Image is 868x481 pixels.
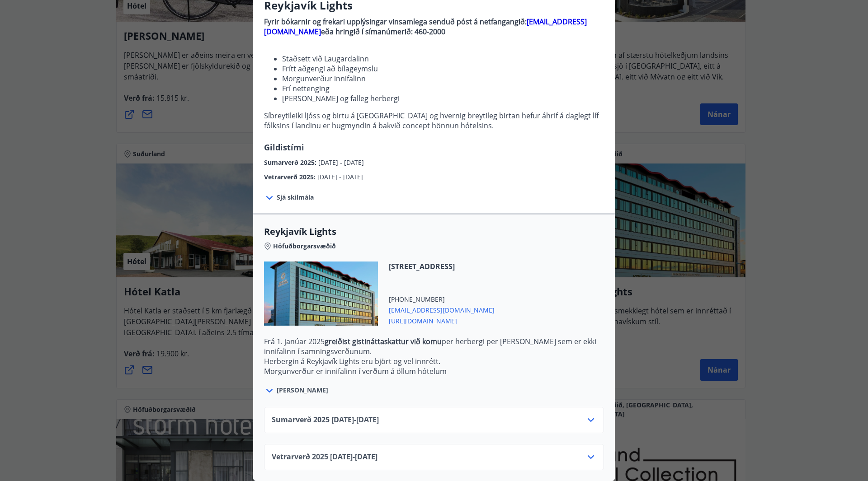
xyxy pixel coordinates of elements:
[277,193,314,202] span: Sjá skilmála
[282,93,604,103] li: [PERSON_NAME] og falleg herbergi
[264,173,317,181] span: Vetrarverð 2025 :
[389,304,495,315] span: [EMAIL_ADDRESS][DOMAIN_NAME]
[317,173,363,181] span: [DATE] - [DATE]
[389,315,495,326] span: [URL][DOMAIN_NAME]
[282,84,604,93] li: Frí nettenging
[389,295,495,304] span: [PHONE_NUMBER]
[282,74,604,84] li: Morgunverður innifalinn
[264,366,604,376] p: Morgunverður er innifalinn í verðum á öllum hótelum
[321,27,445,37] strong: eða hringið í símanúmerið: 460-2000
[264,142,304,153] span: Gildistími
[325,336,442,346] strong: greiðist gistináttaskattur við komu
[277,386,328,395] span: [PERSON_NAME]
[264,17,587,37] a: [EMAIL_ADDRESS][DOMAIN_NAME]
[318,158,364,167] span: [DATE] - [DATE]
[264,336,604,356] p: Frá 1. janúar 2025 per herbergi per [PERSON_NAME] sem er ekki innifalinn í samningsverðunum.
[282,54,604,64] li: Staðsett við Laugardalinn
[273,242,336,251] span: Höfuðborgarsvæðið
[264,111,604,131] p: Síbreytileiki ljóss og birtu á [GEOGRAPHIC_DATA] og hvernig breytileg birtan hefur áhrif á dagleg...
[282,64,604,74] li: Frítt aðgengi að bílageymslu
[264,356,604,366] p: Herbergin á Reykjavík Lights eru björt og vel innrétt.
[264,225,604,238] span: Reykjavík Lights
[389,262,495,271] span: [STREET_ADDRESS]
[264,17,527,27] strong: Fyrir bókarnir og frekari upplýsingar vinsamlega senduð póst á netfangangið:
[264,158,318,167] span: Sumarverð 2025 :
